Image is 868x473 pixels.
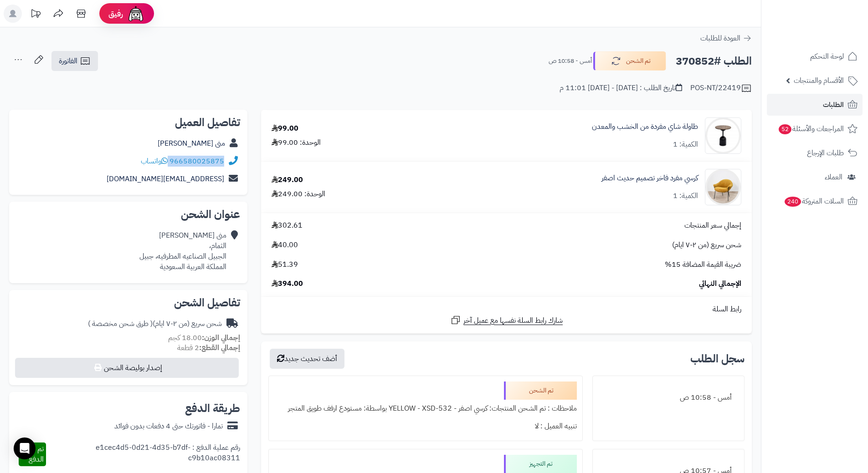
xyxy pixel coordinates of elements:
button: تم الشحن [593,51,666,71]
span: 52 [779,124,791,134]
strong: إجمالي الوزن: [202,332,240,343]
img: 1738654687-220603011899-90x90.jpg [705,117,741,154]
div: 99.00 [272,123,298,134]
span: لوحة التحكم [810,50,844,63]
strong: إجمالي القطع: [199,342,240,353]
a: العودة للطلبات [700,33,752,44]
span: 302.61 [272,220,303,231]
h2: الطلب #370852 [676,52,752,71]
span: رفيق [108,8,123,19]
a: [EMAIL_ADDRESS][DOMAIN_NAME] [107,173,224,184]
span: العودة للطلبات [700,33,740,44]
a: العملاء [767,166,863,188]
button: أضف تحديث جديد [270,349,344,369]
div: Open Intercom Messenger [14,437,36,459]
div: POS-NT/22419 [690,83,752,94]
a: شارك رابط السلة نفسها مع عميل آخر [450,315,563,326]
span: العملاء [825,171,842,183]
a: طاولة شاي مفردة من الخشب والمعدن [592,122,698,132]
span: الطلبات [823,98,844,111]
button: إصدار بوليصة الشحن [15,358,239,378]
h2: طريقة الدفع [185,403,240,414]
a: المراجعات والأسئلة52 [767,118,863,140]
span: السلات المتروكة [784,195,844,208]
div: تنبيه العميل : لا [274,417,576,435]
div: تاريخ الطلب : [DATE] - [DATE] 11:01 م [560,83,682,93]
a: الطلبات [767,94,863,116]
span: 40.00 [272,240,298,250]
h2: عنوان الشحن [16,209,240,220]
a: منى [PERSON_NAME] [158,138,225,149]
span: تم الدفع [29,443,44,465]
span: شحن سريع (من ٢-٧ ايام) [672,240,741,250]
img: ai-face.png [127,5,145,23]
div: تمارا - فاتورتك حتى 4 دفعات بدون فوائد [114,421,223,432]
div: تم الشحن [504,381,577,400]
div: الكمية: 1 [673,139,698,150]
span: الإجمالي النهائي [699,279,741,289]
small: أمس - 10:58 ص [549,56,592,66]
small: 2 قطعة [177,342,240,353]
span: المراجعات والأسئلة [778,122,844,135]
img: 1741549902-1-90x90.jpg [705,169,741,205]
a: تحديثات المنصة [24,5,47,25]
a: الفاتورة [51,51,98,71]
div: 249.00 [272,175,303,185]
a: السلات المتروكة240 [767,190,863,212]
div: الوحدة: 99.00 [272,137,321,148]
div: رابط السلة [265,304,748,315]
span: الأقسام والمنتجات [794,74,844,87]
div: منى [PERSON_NAME] الثمام، الجبيل الصناعيه المطرفيه، جبيل المملكة العربية السعودية [139,230,226,272]
span: شارك رابط السلة نفسها مع عميل آخر [463,315,563,326]
small: 18.00 كجم [168,332,240,343]
div: أمس - 10:58 ص [598,389,739,407]
h2: تفاصيل الشحن [16,297,240,308]
span: ( طرق شحن مخصصة ) [88,318,153,329]
a: 966580025875 [169,156,224,167]
div: ملاحظات : تم الشحن المنتجات: كرسي اصفر - YELLOW - XSD-532 بواسطة: مستودع ارفف طويق المتجر [274,400,576,417]
span: 51.39 [272,259,298,270]
span: 240 [785,197,801,207]
img: logo-2.png [806,23,859,42]
h2: تفاصيل العميل [16,117,240,128]
span: طلبات الإرجاع [807,147,844,159]
a: واتساب [141,156,168,167]
span: ضريبة القيمة المضافة 15% [665,259,741,270]
a: كرسي مفرد فاخر تصميم حديث اصفر [601,173,698,183]
a: طلبات الإرجاع [767,142,863,164]
h3: سجل الطلب [690,353,745,364]
div: الكمية: 1 [673,191,698,201]
a: لوحة التحكم [767,46,863,67]
span: الفاتورة [59,56,77,66]
div: رقم عملية الدفع : e1cec4d5-0d21-4d35-b7df-c9b10ac08311 [46,442,240,466]
div: شحن سريع (من ٢-٧ ايام) [88,319,222,329]
span: إجمالي سعر المنتجات [684,220,741,231]
div: الوحدة: 249.00 [272,189,325,199]
span: 394.00 [272,279,303,289]
div: تم التجهيز [504,455,577,473]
